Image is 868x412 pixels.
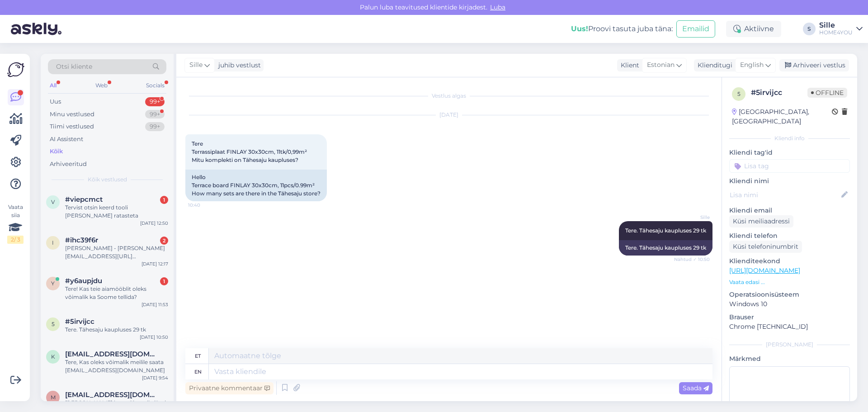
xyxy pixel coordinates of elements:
div: [GEOGRAPHIC_DATA], [GEOGRAPHIC_DATA] [732,107,832,126]
div: [DATE] 10:50 [140,334,168,341]
div: # 5irvijcc [751,87,807,98]
div: Tere! Kas teie aiamööblit oleks võimalik ka Soome tellida? [65,285,168,301]
img: Askly Logo [7,61,24,78]
span: Nähtud ✓ 10:50 [674,256,710,263]
p: Kliendi nimi [729,176,850,186]
span: Kõik vestlused [88,175,127,184]
div: Arhiveeri vestlus [779,59,849,71]
p: Chrome [TECHNICAL_ID] [729,322,850,331]
div: 99+ [145,97,165,106]
div: 2 / 3 [7,236,24,244]
a: SilleHOME4YOU [819,22,863,36]
div: 99+ [145,110,165,119]
input: Lisa nimi [730,190,840,200]
p: Märkmed [729,354,850,364]
div: Tiimi vestlused [50,122,94,131]
span: English [740,60,764,70]
div: [DATE] 9:54 [142,374,168,381]
div: et [195,348,201,364]
div: Web [94,80,109,91]
div: Minu vestlused [50,110,94,119]
div: Tere, Kas oleks võimalik meilile saata [EMAIL_ADDRESS][DOMAIN_NAME] [65,358,168,374]
p: Klienditeekond [729,256,850,266]
span: Sille [189,60,203,70]
span: k [51,353,55,360]
div: Tere. Tähesaju kaupluses 29 tk [619,240,712,256]
span: madlimikli@gmail.com [65,391,159,399]
div: Kliendi info [729,134,850,142]
div: Kõik [50,147,63,156]
p: Operatsioonisüsteem [729,290,850,299]
span: #y6aupjdu [65,277,102,285]
p: Windows 10 [729,299,850,309]
div: juhib vestlust [215,61,261,70]
div: Vestlus algas [185,92,712,100]
span: #5irvijcc [65,317,94,326]
span: 10:40 [188,202,222,208]
span: Offline [807,88,847,98]
span: m [51,394,56,401]
span: Tere. Tähesaju kaupluses 29 tk [625,227,706,234]
span: #ihc39f6r [65,236,98,244]
div: [PERSON_NAME] [729,341,850,349]
span: Luba [487,3,508,11]
div: Klient [617,61,639,70]
div: Vaata siia [7,203,24,244]
div: Uus [50,97,61,106]
span: y [51,280,55,287]
div: Privaatne kommentaar [185,382,274,394]
span: Tere Terrassiplaat FINLAY 30x30cm, 11tk/0,99m² Mitu komplekti on Tähesaju kaupluses? [192,140,307,163]
span: Saada [683,384,709,392]
div: Hello Terrace board FINLAY 30x30cm, 11pcs/0.99m² How many sets are there in the Tähesaju store? [185,170,327,201]
div: en [194,364,202,379]
div: [PERSON_NAME] - [PERSON_NAME][EMAIL_ADDRESS][URL][DOMAIN_NAME] 43 243 [65,244,168,260]
p: Kliendi email [729,206,850,215]
p: Vaata edasi ... [729,278,850,286]
b: Uus! [571,24,588,33]
p: Brauser [729,313,850,322]
span: Estonian [647,60,675,70]
div: [DATE] [185,111,712,119]
div: [DATE] 11:53 [142,301,168,308]
div: Socials [144,80,166,91]
div: Sille [819,22,853,29]
div: S [803,23,816,35]
div: 2 [160,237,168,245]
input: Lisa tag [729,159,850,173]
div: 99+ [145,122,165,131]
div: 1 [160,277,168,285]
span: #viepcmct [65,195,103,204]
span: Otsi kliente [56,62,92,71]
div: Klienditugi [694,61,732,70]
span: i [52,239,54,246]
span: v [51,199,55,205]
div: 1 [160,196,168,204]
div: Proovi tasuta juba täna: [571,24,673,34]
button: Emailid [676,20,715,38]
div: Arhiveeritud [50,160,87,169]
p: Kliendi telefon [729,231,850,241]
div: Tere. Tähesaju kaupluses 29 tk [65,326,168,334]
div: All [48,80,58,91]
div: [DATE] 12:17 [142,260,168,267]
div: Aktiivne [726,21,781,37]
div: [DATE] 12:50 [140,220,168,227]
a: [URL][DOMAIN_NAME] [729,266,800,275]
span: 5 [52,321,55,327]
div: Tervist otsin keerd tooli [PERSON_NAME] ratasteta [65,204,168,220]
div: Küsi telefoninumbrit [729,241,802,253]
span: koost.k@gmail.com [65,350,159,358]
div: Küsi meiliaadressi [729,215,793,227]
p: Kliendi tag'id [729,148,850,157]
span: 5 [737,90,741,97]
div: HOME4YOU [819,29,853,36]
div: AI Assistent [50,135,83,144]
span: Sille [676,214,710,221]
